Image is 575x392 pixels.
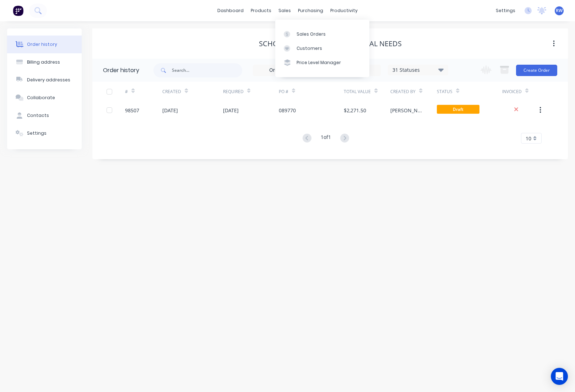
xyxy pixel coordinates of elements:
[125,88,128,95] div: #
[492,5,519,16] div: settings
[7,71,82,89] button: Delivery addresses
[344,107,366,114] div: $2,271.50
[27,95,55,101] div: Collaborate
[223,82,279,101] div: Required
[390,107,423,114] div: [PERSON_NAME]
[214,5,247,16] a: dashboard
[321,133,331,144] div: 1 of 1
[390,82,437,101] div: Created By
[125,107,139,114] div: 98507
[253,65,313,76] input: Order Date
[279,107,296,114] div: 089770
[7,124,82,142] button: Settings
[275,27,369,41] a: Sales Orders
[7,36,82,53] button: Order history
[27,77,70,83] div: Delivery addresses
[275,55,369,70] a: Price Level Manager
[7,89,82,107] button: Collaborate
[344,82,390,101] div: Total Value
[279,88,288,95] div: PO #
[7,53,82,71] button: Billing address
[13,5,23,16] img: Factory
[275,5,294,16] div: sales
[516,65,557,76] button: Create Order
[162,88,181,95] div: Created
[27,112,49,119] div: Contacts
[125,82,162,101] div: #
[27,41,57,48] div: Order history
[223,107,239,114] div: [DATE]
[103,66,139,75] div: Order history
[502,88,522,95] div: Invoiced
[344,88,371,95] div: Total Value
[327,5,361,16] div: productivity
[27,59,60,65] div: Billing address
[172,63,242,77] input: Search...
[7,107,82,124] button: Contacts
[247,5,275,16] div: products
[502,82,539,101] div: Invoiced
[388,66,448,74] div: 31 Statuses
[437,105,479,114] span: Draft
[437,82,502,101] div: Status
[297,45,322,52] div: Customers
[223,88,244,95] div: Required
[297,60,341,66] div: Price Level Manager
[259,39,402,48] div: School of Special Educational Needs
[279,82,344,101] div: PO #
[27,130,47,136] div: Settings
[297,31,326,37] div: Sales Orders
[437,88,452,95] div: Status
[162,82,223,101] div: Created
[551,368,568,385] div: Open Intercom Messenger
[162,107,178,114] div: [DATE]
[556,7,563,14] span: RW
[526,135,531,142] span: 10
[294,5,327,16] div: purchasing
[390,88,416,95] div: Created By
[275,41,369,55] a: Customers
